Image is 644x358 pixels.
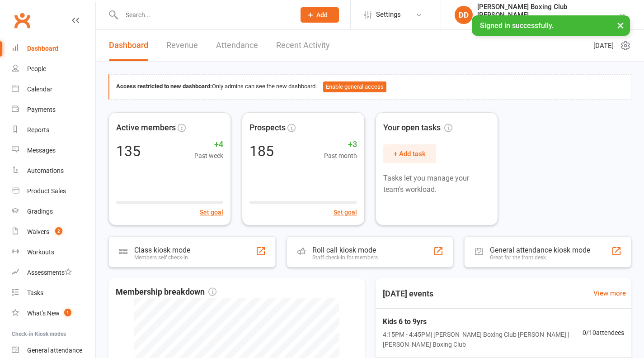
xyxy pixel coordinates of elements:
div: Waivers [27,228,49,235]
strong: Access restricted to new dashboard: [116,83,212,90]
div: Product Sales [27,187,66,195]
span: 2 [55,227,62,235]
span: Past week [194,151,223,161]
span: [DATE] [593,40,614,51]
div: Workouts [27,248,54,256]
div: People [27,65,46,72]
span: Your open tasks [383,121,452,134]
div: General attendance [27,347,82,354]
div: Class kiosk mode [134,246,190,254]
a: Messages [12,140,95,161]
button: Set goal [200,207,223,217]
span: Add [316,11,328,19]
a: Recent Activity [276,30,330,61]
p: Tasks let you manage your team's workload. [383,172,490,196]
a: Waivers 2 [12,222,95,242]
div: Dashboard [27,45,58,52]
a: Calendar [12,79,95,100]
div: Gradings [27,208,53,215]
span: 0 / 10 attendees [583,328,624,338]
span: Active members [116,121,176,134]
div: General attendance kiosk mode [490,246,590,254]
span: Past month [324,151,357,161]
span: 1 [64,309,71,316]
a: Reports [12,120,95,140]
button: + Add task [383,144,436,163]
a: What's New1 [12,303,95,324]
a: Automations [12,161,95,181]
div: Automations [27,167,64,174]
a: Tasks [12,283,95,303]
span: Kids 6 to 9yrs [383,316,583,328]
a: View more [593,288,626,299]
a: Dashboard [109,30,148,61]
div: Only admins can see the new dashboard. [116,81,624,92]
div: Roll call kiosk mode [312,246,378,254]
a: Attendance [216,30,258,61]
div: Calendar [27,86,52,93]
div: Staff check-in for members [312,254,378,261]
a: Clubworx [11,9,33,32]
div: Assessments [27,269,72,276]
span: +4 [194,138,223,151]
div: 135 [116,144,141,158]
div: Payments [27,106,56,113]
button: Set goal [334,207,357,217]
button: Enable general access [323,81,386,92]
span: Prospects [249,121,286,134]
span: +3 [324,138,357,151]
a: Dashboard [12,38,95,59]
div: [PERSON_NAME] Boxing Club [PERSON_NAME] [477,3,619,19]
a: Workouts [12,242,95,263]
div: Tasks [27,289,43,296]
div: Messages [27,147,56,154]
a: Gradings [12,201,95,222]
button: × [612,15,629,35]
div: DD [455,6,473,24]
div: Members self check-in [134,254,190,261]
a: People [12,59,95,79]
span: Settings [376,5,401,25]
a: Product Sales [12,181,95,201]
a: Assessments [12,263,95,283]
div: Great for the front desk [490,254,590,261]
div: What's New [27,310,60,317]
div: 185 [249,144,274,158]
div: Reports [27,126,49,134]
span: Membership breakdown [116,286,216,299]
button: Add [301,7,339,23]
a: Payments [12,100,95,120]
a: Revenue [166,30,198,61]
h3: [DATE] events [376,286,441,302]
input: Search... [119,9,289,21]
span: 4:15PM - 4:45PM | [PERSON_NAME] Boxing Club [PERSON_NAME] | [PERSON_NAME] Boxing Club [383,329,583,350]
span: Signed in successfully. [480,21,554,30]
